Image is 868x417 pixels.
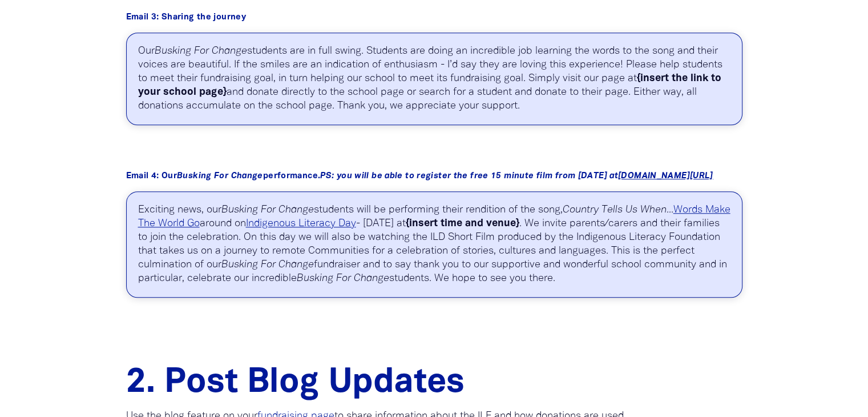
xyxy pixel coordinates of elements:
[297,274,389,283] em: Busking For Change
[126,367,465,399] span: 2. Post Blog Updates
[126,191,742,298] p: Exciting news, our students will be performing their rendition of the song, around on - [DATE] at...
[221,205,314,215] em: Busking For Change
[618,172,713,180] a: [DOMAIN_NAME][URL]
[126,33,742,125] p: Our students are in full swing. Students are doing an incredible job learning the words to the so...
[246,219,356,228] a: Indigenous Literacy Day
[126,172,713,180] span: Email 4: Our performance.
[138,205,730,228] a: Words Make The World Go
[406,219,519,228] strong: {insert time and venue}
[563,205,673,215] em: Country Tells Us When...
[221,260,314,270] em: Busking For Change
[138,74,721,97] strong: {insert the link to your school page}
[155,46,247,56] em: Busking For Change
[320,172,618,180] em: PS: you will be able to register the free 15 minute film from [DATE] at
[126,13,247,21] span: Email 3: Sharing the journey
[177,172,263,180] em: Busking For Change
